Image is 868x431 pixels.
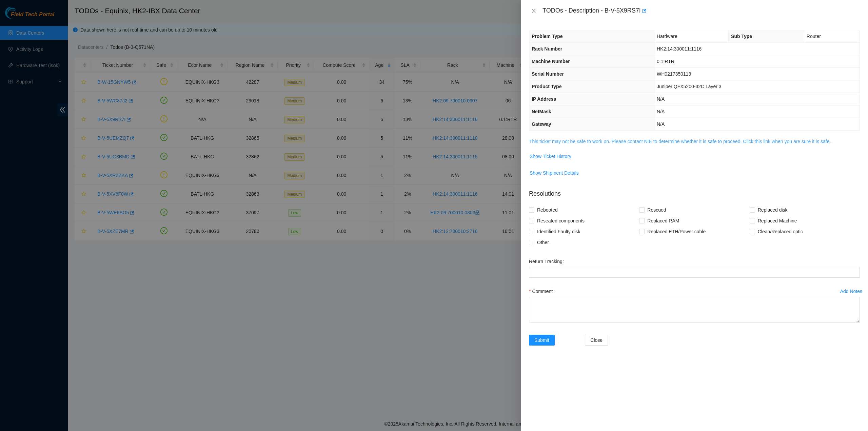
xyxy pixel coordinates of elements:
span: Show Ticket History [530,153,571,160]
span: N/A [657,109,665,114]
span: Machine Number [532,59,570,64]
span: Router [807,34,821,39]
span: Reseated components [534,215,587,226]
label: Comment [529,286,557,297]
p: Resolutions [529,184,860,198]
span: Rebooted [534,204,560,215]
span: Show Shipment Details [530,169,579,177]
textarea: Comment [529,297,860,322]
button: Submit [529,335,555,346]
span: Hardware [657,34,677,39]
span: Clean/Replaced optic [755,226,806,237]
span: Gateway [532,121,551,127]
button: Close [585,335,608,346]
span: Replaced disk [755,204,790,215]
a: This ticket may not be safe to work on. Please contact NIE to determine whether it is safe to pro... [529,139,831,144]
span: Rack Number [532,46,562,52]
span: HK2:14:300011:1116 [657,46,702,52]
span: Identified Faulty disk [534,226,583,237]
span: Replaced RAM [645,215,682,226]
span: Other [534,237,552,248]
div: Add Notes [840,289,862,294]
span: NetMask [532,109,551,114]
button: Add Notes [840,286,863,297]
button: Close [529,8,538,14]
button: Show Ticket History [529,151,572,162]
div: TODOs - Description - B-V-5X9RS7I [542,5,860,16]
span: Rescued [645,204,669,215]
span: Close [590,336,603,344]
span: Replaced ETH/Power cable [645,226,708,237]
span: N/A [657,96,665,102]
span: Product Type [532,84,561,89]
span: Problem Type [532,34,563,39]
span: N/A [657,121,665,127]
span: close [531,8,536,14]
span: Submit [534,336,549,344]
input: Return Tracking [529,267,860,278]
span: Sub Type [731,34,752,39]
span: WH0217350113 [657,71,691,77]
label: Return Tracking [529,256,567,267]
span: Replaced Machine [755,215,800,226]
span: IP Address [532,96,556,102]
span: 0.1:RTR [657,59,674,64]
span: Juniper QFX5200-32C Layer 3 [657,84,722,89]
span: Serial Number [532,71,564,77]
button: Show Shipment Details [529,168,579,178]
